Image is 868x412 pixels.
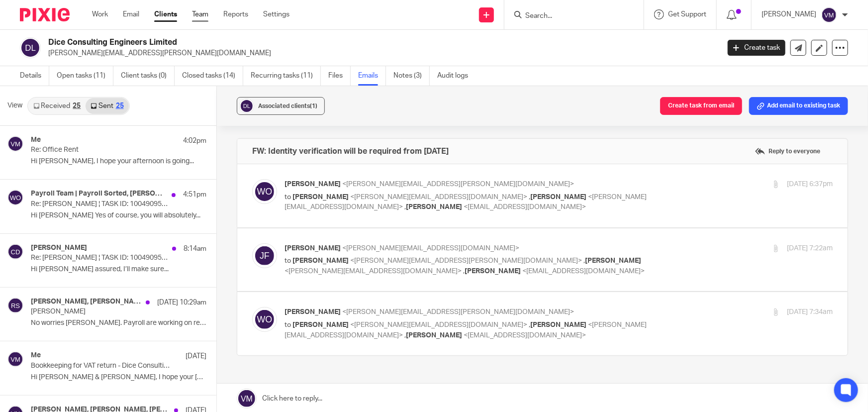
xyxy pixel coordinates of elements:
[7,244,23,260] img: svg%3E
[285,309,341,315] span: [PERSON_NAME]
[406,332,462,339] span: [PERSON_NAME]
[252,146,449,156] h4: FW: Identity verification will be required from [DATE]
[31,265,206,274] p: Hi [PERSON_NAME] assured, I’ll make sure...
[20,8,70,21] img: Pixie
[123,9,139,19] a: Email
[660,97,742,115] button: Create task from email
[31,146,172,154] p: Re: Office Rent
[86,98,128,114] a: Sent25
[183,190,206,200] p: 4:51pm
[31,157,206,166] p: Hi [PERSON_NAME], I hope your afternoon is going...
[437,66,476,86] a: Audit logs
[465,268,521,275] span: [PERSON_NAME]
[753,144,823,159] label: Reply to everyone
[31,200,172,208] p: Re: [PERSON_NAME] ¦ TASK ID: 10049095318
[251,66,321,86] a: Recurring tasks (11)
[285,194,291,201] span: to
[252,179,277,204] img: svg%3E
[285,181,341,188] span: [PERSON_NAME]
[310,103,317,109] span: (1)
[31,373,206,382] p: Hi [PERSON_NAME] & [PERSON_NAME], I hope your [DATE] is...
[522,268,645,275] span: <[EMAIL_ADDRESS][DOMAIN_NAME]>
[393,66,430,86] a: Notes (3)
[285,321,647,339] span: <[PERSON_NAME][EMAIL_ADDRESS][DOMAIN_NAME]>
[48,48,713,58] p: [PERSON_NAME][EMAIL_ADDRESS][PERSON_NAME][DOMAIN_NAME]
[285,245,341,252] span: [PERSON_NAME]
[350,194,527,201] span: <[PERSON_NAME][EMAIL_ADDRESS][DOMAIN_NAME]>
[20,66,49,86] a: Details
[821,7,837,23] img: svg%3E
[31,136,41,144] h4: Me
[350,257,582,264] span: <[PERSON_NAME][EMAIL_ADDRESS][PERSON_NAME][DOMAIN_NAME]>
[404,332,406,339] span: ,
[31,351,41,360] h4: Me
[154,9,177,19] a: Clients
[762,9,816,19] p: [PERSON_NAME]
[583,257,585,264] span: ,
[258,103,317,109] span: Associated clients
[31,254,172,262] p: Re: [PERSON_NAME] ¦ TASK ID: 10049095318
[292,257,349,264] span: [PERSON_NAME]
[31,190,167,198] h4: Payroll Team | Payroll Sorted, [PERSON_NAME], [PERSON_NAME]
[787,243,833,254] p: [DATE] 7:22am
[92,9,108,19] a: Work
[239,99,254,113] img: svg%3E
[183,136,206,146] p: 4:02pm
[192,9,208,19] a: Team
[530,321,586,328] span: [PERSON_NAME]
[48,37,580,48] h2: Dice Consulting Engineers Limited
[31,362,172,370] p: Bookkeeping for VAT return - Dice Consulting Engineers Limited
[530,194,586,201] span: [PERSON_NAME]
[182,66,243,86] a: Closed tasks (14)
[20,37,41,58] img: svg%3E
[350,321,527,328] span: <[PERSON_NAME][EMAIL_ADDRESS][DOMAIN_NAME]>
[31,319,206,327] p: No worries [PERSON_NAME]. Payroll are working on review...
[186,351,206,361] p: [DATE]
[668,11,706,18] span: Get Support
[7,101,22,111] span: View
[31,308,172,316] p: [PERSON_NAME]
[464,204,586,210] span: <[EMAIL_ADDRESS][DOMAIN_NAME]>
[728,40,785,56] a: Create task
[524,12,614,21] input: Search
[358,66,386,86] a: Emails
[252,243,277,268] img: svg%3E
[292,321,349,328] span: [PERSON_NAME]
[31,298,141,306] h4: [PERSON_NAME], [PERSON_NAME], [PERSON_NAME]
[252,307,277,332] img: svg%3E
[406,204,462,210] span: [PERSON_NAME]
[787,179,833,190] p: [DATE] 6:37pm
[529,194,530,201] span: ,
[57,66,113,86] a: Open tasks (11)
[285,257,291,264] span: to
[749,97,848,115] button: Add email to existing task
[342,245,519,252] span: <[PERSON_NAME][EMAIL_ADDRESS][DOMAIN_NAME]>
[328,66,351,86] a: Files
[463,268,465,275] span: ,
[223,9,248,19] a: Reports
[184,244,206,254] p: 8:14am
[787,307,833,317] p: [DATE] 7:34am
[28,98,86,114] a: Received25
[464,332,586,339] span: <[EMAIL_ADDRESS][DOMAIN_NAME]>
[7,351,23,367] img: svg%3E
[529,321,530,328] span: ,
[7,190,23,206] img: svg%3E
[121,66,175,86] a: Client tasks (0)
[292,194,349,201] span: [PERSON_NAME]
[157,298,206,308] p: [DATE] 10:29am
[237,97,325,115] button: Associated clients(1)
[31,211,206,220] p: Hi [PERSON_NAME] Yes of course, you will absolutely...
[285,321,291,328] span: to
[31,244,87,252] h4: [PERSON_NAME]
[263,9,289,19] a: Settings
[116,103,124,109] div: 25
[342,309,574,315] span: <[PERSON_NAME][EMAIL_ADDRESS][PERSON_NAME][DOMAIN_NAME]>
[285,268,462,275] span: <[PERSON_NAME][EMAIL_ADDRESS][DOMAIN_NAME]>
[585,257,641,264] span: [PERSON_NAME]
[404,204,406,210] span: ,
[7,136,23,152] img: svg%3E
[342,181,574,188] span: <[PERSON_NAME][EMAIL_ADDRESS][PERSON_NAME][DOMAIN_NAME]>
[7,298,23,313] img: svg%3E
[73,103,81,109] div: 25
